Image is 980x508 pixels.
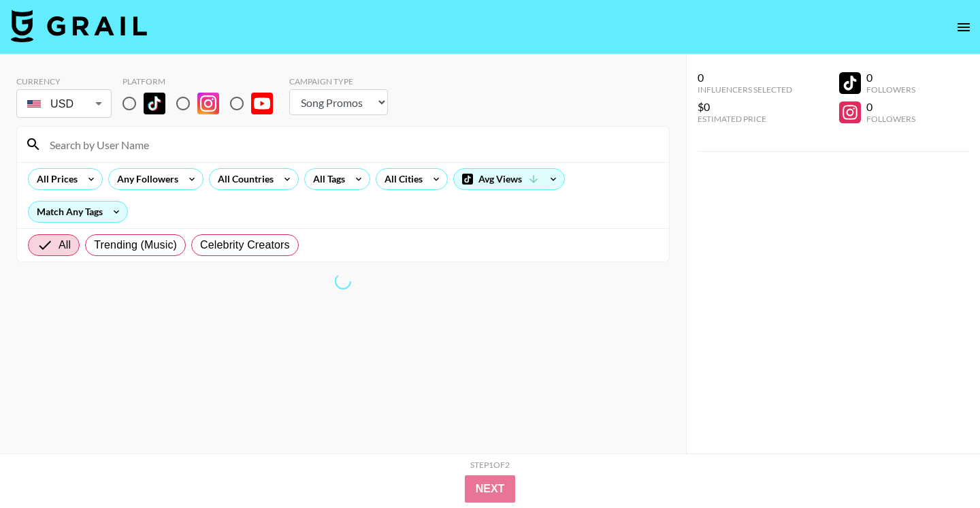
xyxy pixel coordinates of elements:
[210,169,276,189] div: All Countries
[698,71,792,84] div: 0
[289,76,388,86] div: Campaign Type
[122,76,284,86] div: Platform
[59,237,71,253] span: All
[698,100,792,114] div: $0
[698,114,792,124] div: Estimated Price
[29,169,80,189] div: All Prices
[866,84,915,95] div: Followers
[197,93,219,114] img: Instagram
[109,169,181,189] div: Any Followers
[200,237,290,253] span: Celebrity Creators
[866,71,915,84] div: 0
[19,92,109,116] div: USD
[305,169,348,189] div: All Tags
[16,76,112,86] div: Currency
[465,475,516,503] button: Next
[470,460,510,470] div: Step 1 of 2
[454,169,564,189] div: Avg Views
[29,202,127,222] div: Match Any Tags
[698,84,792,95] div: Influencers Selected
[144,93,165,114] img: TikTok
[376,169,425,189] div: All Cities
[335,273,351,289] span: Refreshing bookers, clients, countries, tags, cities, talent, talent...
[42,133,661,155] input: Search by User Name
[251,93,273,114] img: YouTube
[950,14,977,41] button: open drawer
[94,237,177,253] span: Trending (Music)
[912,440,964,492] iframe: Drift Widget Chat Controller
[866,100,915,114] div: 0
[866,114,915,124] div: Followers
[11,10,147,42] img: Grail Talent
